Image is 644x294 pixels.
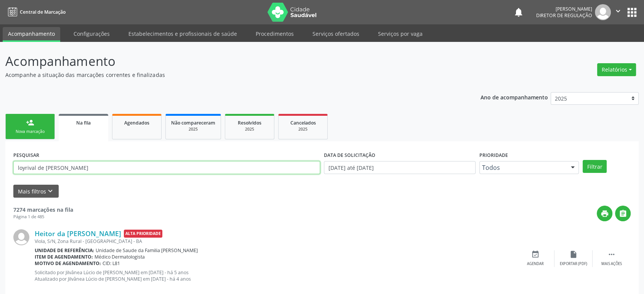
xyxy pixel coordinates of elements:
button: Mais filtroskeyboard_arrow_down [13,185,59,198]
a: Serviços por vaga [373,27,428,40]
div: Página 1 de 485 [13,214,73,220]
i: keyboard_arrow_down [46,187,54,195]
p: Acompanhamento [5,52,449,71]
i: event_available [531,250,540,259]
button:  [611,4,625,20]
b: Item de agendamento: [35,254,93,260]
span: Na fila [76,120,91,126]
i:  [614,7,622,15]
button: notifications [513,7,524,18]
span: Agendados [124,120,149,126]
p: Acompanhe a situação das marcações correntes e finalizadas [5,71,449,79]
button:  [615,206,631,221]
div: Mais ações [601,261,622,267]
button: apps [625,6,639,19]
label: Prioridade [479,149,508,161]
span: Todos [482,164,564,171]
a: Estabelecimentos e profissionais de saúde [123,27,242,40]
div: person_add [26,118,34,127]
i:  [619,209,627,218]
b: Unidade de referência: [35,247,94,254]
span: Alta Prioridade [124,230,162,238]
div: 2025 [284,126,322,132]
a: Procedimentos [250,27,299,40]
strong: 7274 marcações na fila [13,206,73,213]
div: 2025 [171,126,215,132]
a: Serviços ofertados [307,27,365,40]
input: Selecione um intervalo [324,161,476,174]
span: Unidade de Saude da Familia [PERSON_NAME] [96,247,198,254]
label: DATA DE SOLICITAÇÃO [324,149,375,161]
a: Heitor da [PERSON_NAME] [35,229,121,238]
span: Cancelados [290,120,316,126]
img: img [595,4,611,20]
span: Médico Dermatologista [95,254,145,260]
input: Nome, CNS [13,161,320,174]
i:  [607,250,616,259]
div: Viola, S/N, Zona Rural - [GEOGRAPHIC_DATA] - BA [35,238,516,244]
span: Não compareceram [171,120,215,126]
span: Resolvidos [238,120,261,126]
div: Agendar [527,261,544,267]
div: Nova marcação [11,129,49,134]
b: Motivo de agendamento: [35,260,101,267]
label: PESQUISAR [13,149,39,161]
a: Central de Marcação [5,6,66,18]
div: Exportar (PDF) [560,261,587,267]
i: print [601,209,609,218]
span: Central de Marcação [20,9,66,15]
p: Solicitado por Jilvânea Lúcio de [PERSON_NAME] em [DATE] - há 5 anos Atualizado por Jilvânea Lúci... [35,269,516,282]
button: print [597,206,612,221]
div: [PERSON_NAME] [536,6,592,12]
p: Ano de acompanhamento [481,92,548,102]
a: Acompanhamento [3,27,60,42]
a: Configurações [68,27,115,40]
i: insert_drive_file [569,250,578,259]
button: Relatórios [597,63,636,76]
span: CID: L81 [103,260,120,267]
button: Filtrar [583,160,607,173]
img: img [13,229,29,245]
div: 2025 [231,126,269,132]
span: Diretor de regulação [536,12,592,19]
